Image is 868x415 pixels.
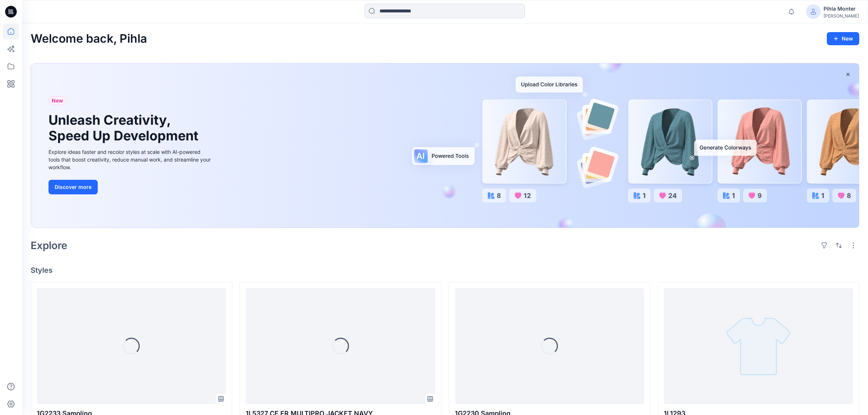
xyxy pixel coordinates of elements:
span: New [52,96,63,105]
a: Discover more [48,180,213,194]
h1: Unleash Creativity, Speed Up Development [48,112,202,144]
h2: Explore [31,240,67,251]
h4: Styles [31,266,859,275]
button: New [827,32,859,45]
div: [PERSON_NAME] [824,13,859,19]
div: Pihla Monter [824,4,859,13]
a: 1L1293 [664,288,853,404]
div: Explore ideas faster and recolor styles at scale with AI-powered tools that boost creativity, red... [48,148,213,171]
svg: avatar [810,9,816,15]
button: Discover more [48,180,98,194]
h2: Welcome back, Pihla [31,32,147,46]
